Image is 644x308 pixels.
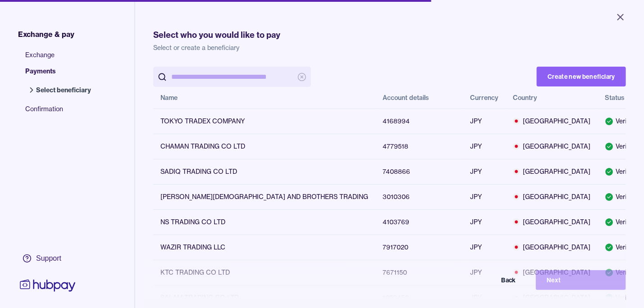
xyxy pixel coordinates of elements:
span: Confirmation [25,104,100,121]
span: [GEOGRAPHIC_DATA] [513,117,590,126]
td: 4168994 [375,109,463,134]
td: JPY [463,260,506,285]
span: Exchange & pay [18,29,74,40]
span: [GEOGRAPHIC_DATA] [513,217,590,226]
th: Currency [463,87,506,109]
span: Payments [25,67,100,83]
th: Name [153,87,375,109]
td: JPY [463,109,506,134]
th: Country [506,87,598,109]
td: JPY [463,159,506,184]
td: [PERSON_NAME][DEMOGRAPHIC_DATA] AND BROTHERS TRADING [153,184,375,209]
td: JPY [463,184,506,209]
td: 4779518 [375,134,463,159]
th: Account details [375,87,463,109]
td: CHAMAN TRADING CO LTD [153,134,375,159]
td: SADIQ TRADING CO LTD [153,159,375,184]
div: Support [36,254,61,263]
a: Support [18,249,78,268]
td: 7408866 [375,159,463,184]
p: Select or create a beneficiary [153,43,626,52]
span: [GEOGRAPHIC_DATA] [513,142,590,151]
td: NS TRADING CO LTD [153,209,375,235]
span: Exchange [25,50,100,67]
td: JPY [463,134,506,159]
button: Back [437,270,527,290]
td: WAZIR TRADING LLC [153,235,375,260]
span: Select beneficiary [36,86,91,95]
button: Create new beneficiary [537,67,626,86]
span: [GEOGRAPHIC_DATA] [513,293,590,302]
td: TOKYO TRADEX COMPANY [153,109,375,134]
td: JPY [463,209,506,235]
td: 3010306 [375,184,463,209]
span: [GEOGRAPHIC_DATA] [513,268,590,277]
td: KTC TRADING CO LTD [153,260,375,285]
span: [GEOGRAPHIC_DATA] [513,192,590,201]
input: search [171,67,293,87]
td: 4103769 [375,209,463,235]
td: 7671150 [375,260,463,285]
h1: Select who you would like to pay [153,29,626,41]
td: 7917020 [375,235,463,260]
span: [GEOGRAPHIC_DATA] [513,167,590,176]
span: [GEOGRAPHIC_DATA] [513,243,590,252]
td: JPY [463,235,506,260]
button: Close [604,7,637,27]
